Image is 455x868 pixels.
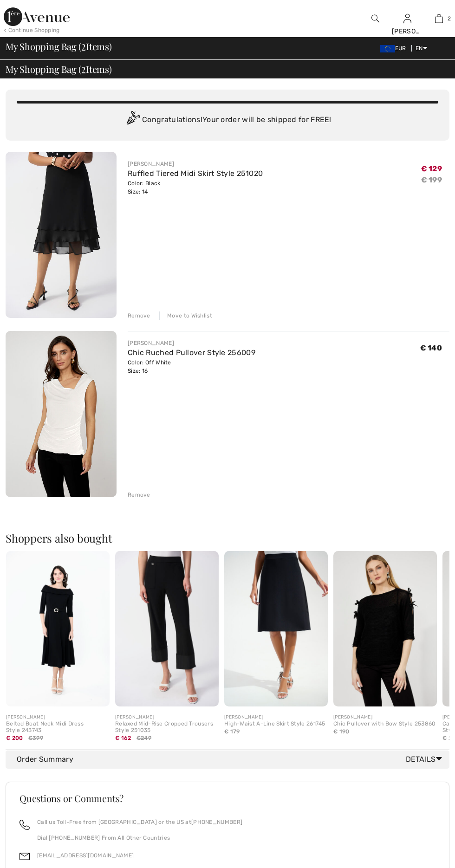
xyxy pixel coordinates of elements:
[128,339,255,347] div: [PERSON_NAME]
[403,14,411,23] a: Sign In
[123,111,142,130] img: Congratulation2.svg
[128,169,263,178] a: Ruffled Tiered Midi Skirt Style 251020
[6,331,117,498] img: Chic Ruched Pullover Style 256009
[115,714,219,721] div: [PERSON_NAME]
[19,851,30,862] img: email
[37,834,242,842] p: Dial [PHONE_NUMBER] From All Other Countries
[37,852,134,859] a: [EMAIL_ADDRESS][DOMAIN_NAME]
[420,343,442,352] span: € 140
[17,111,438,130] div: Congratulations! Your order will be shipped for FREE!
[6,532,449,544] h2: Shoppers also bought
[128,348,255,357] a: Chic Ruched Pullover Style 256009
[19,820,30,830] img: call
[4,26,60,34] div: < Continue Shopping
[4,7,70,26] img: 1ère Avenue
[448,14,451,23] span: 2
[224,551,328,706] img: High-Waist A-Line Skirt Style 261745
[371,13,379,24] img: search the website
[136,734,151,742] span: €249
[333,721,437,727] div: Chic Pullover with Bow Style 253860
[128,358,255,375] div: Color: Off White Size: 16
[115,551,219,706] img: Relaxed Mid-Rise Cropped Trousers Style 251035
[423,13,455,24] a: 2
[224,728,240,735] span: € 179
[380,45,410,52] span: EUR
[115,732,131,741] span: € 162
[421,161,442,173] span: € 129
[115,721,219,734] div: Relaxed Mid-Rise Cropped Trousers Style 251035
[128,311,150,320] div: Remove
[17,754,446,765] div: Order Summary
[6,551,110,706] img: Belted Boat Neck Midi Dress Style 243743
[380,45,395,52] img: Euro
[128,160,263,168] div: [PERSON_NAME]
[19,794,435,803] h3: Questions or Comments?
[6,721,110,734] div: Belted Boat Neck Midi Dress Style 243743
[81,62,86,74] span: 2
[6,42,112,51] span: My Shopping Bag ( Items)
[333,551,437,706] img: Chic Pullover with Bow Style 253860
[333,728,350,735] span: € 190
[28,734,43,742] span: €399
[81,39,86,52] span: 2
[37,818,242,826] p: Call us Toll-Free from [GEOGRAPHIC_DATA] or the US at
[435,13,443,24] img: My Bag
[6,65,112,74] span: My Shopping Bag ( Items)
[6,732,23,741] span: € 200
[224,721,328,727] div: High-Waist A-Line Skirt Style 261745
[392,26,423,36] div: [PERSON_NAME]
[333,714,437,721] div: [PERSON_NAME]
[224,714,328,721] div: [PERSON_NAME]
[191,819,242,825] a: [PHONE_NUMBER]
[6,152,117,318] img: Ruffled Tiered Midi Skirt Style 251020
[403,13,411,24] img: My Info
[159,311,212,320] div: Move to Wishlist
[416,45,427,52] span: EN
[6,714,110,721] div: [PERSON_NAME]
[406,754,446,765] span: Details
[128,179,263,196] div: Color: Black Size: 14
[128,491,150,499] div: Remove
[421,175,442,184] s: € 199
